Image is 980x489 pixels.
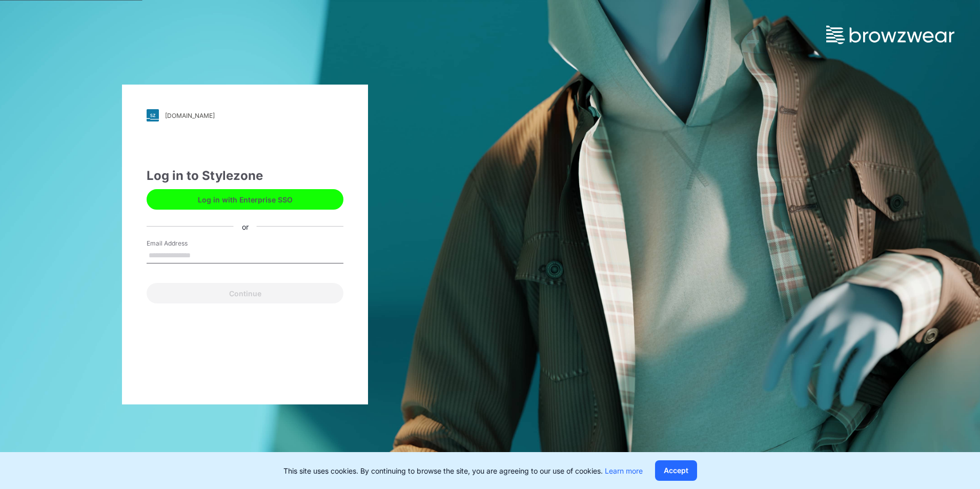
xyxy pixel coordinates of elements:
img: browzwear-logo.73288ffb.svg [826,26,954,44]
img: svg+xml;base64,PHN2ZyB3aWR0aD0iMjgiIGhlaWdodD0iMjgiIHZpZXdCb3g9IjAgMCAyOCAyOCIgZmlsbD0ibm9uZSIgeG... [147,109,159,121]
a: Learn more [605,466,643,475]
button: Accept [655,460,697,481]
label: Email Address [147,239,218,248]
p: This site uses cookies. By continuing to browse the site, you are agreeing to our use of cookies. [283,465,643,476]
button: Log in with Enterprise SSO [147,189,343,210]
div: [DOMAIN_NAME] [165,112,215,119]
div: Log in to Stylezone [147,167,343,185]
div: or [234,221,257,232]
a: [DOMAIN_NAME] [147,109,343,121]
